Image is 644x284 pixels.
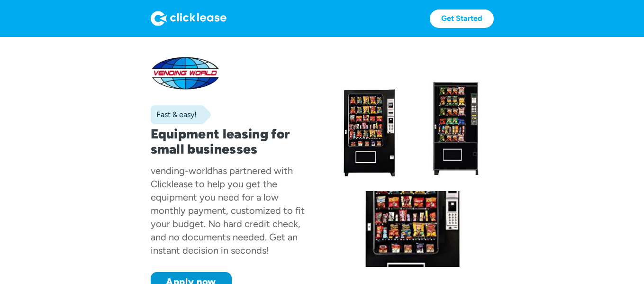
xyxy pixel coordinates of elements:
h1: Equipment leasing for small businesses [151,126,313,156]
div: has partnered with Clicklease to help you get the equipment you need for a low monthly payment, c... [151,165,305,256]
div: vending-world [151,165,213,176]
div: Fast & easy! [151,110,197,119]
img: Logo [151,11,227,26]
a: Get Started [430,9,494,28]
